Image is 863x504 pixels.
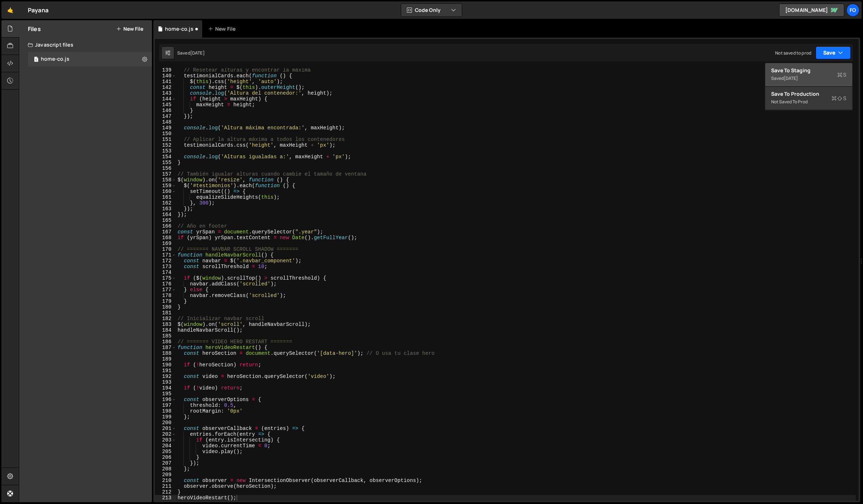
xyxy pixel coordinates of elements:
[155,483,176,489] div: 211
[401,4,462,17] button: Code Only
[155,90,176,96] div: 143
[155,298,176,304] div: 179
[155,96,176,102] div: 144
[155,108,176,113] div: 146
[28,25,41,33] h2: Files
[155,177,176,183] div: 158
[34,57,38,63] span: 1
[832,95,846,102] span: S
[155,420,176,426] div: 200
[155,258,176,264] div: 172
[155,385,176,391] div: 194
[155,408,176,414] div: 198
[155,171,176,177] div: 157
[771,74,846,83] div: Saved
[155,142,176,148] div: 152
[784,75,798,81] div: [DATE]
[1,1,19,19] a: 🤙
[155,241,176,246] div: 169
[155,275,176,281] div: 175
[155,119,176,125] div: 148
[155,183,176,189] div: 159
[155,443,176,449] div: 204
[155,472,176,478] div: 209
[155,339,176,345] div: 186
[155,137,176,142] div: 151
[155,310,176,316] div: 181
[155,270,176,275] div: 174
[155,379,176,385] div: 193
[155,350,176,356] div: 188
[155,478,176,483] div: 210
[155,426,176,431] div: 201
[28,52,152,66] div: 17122/47230.js
[116,26,143,32] button: New File
[155,449,176,455] div: 205
[208,25,238,33] div: New File
[155,414,176,420] div: 199
[765,63,852,87] button: Save to StagingS Saved[DATE]
[155,322,176,327] div: 183
[155,212,176,217] div: 164
[155,327,176,333] div: 184
[155,73,176,79] div: 140
[155,460,176,466] div: 207
[155,67,176,73] div: 139
[155,391,176,397] div: 195
[155,287,176,293] div: 177
[155,489,176,495] div: 212
[155,165,176,171] div: 156
[155,397,176,402] div: 196
[155,316,176,322] div: 182
[155,281,176,287] div: 176
[837,71,846,78] span: S
[155,466,176,472] div: 208
[155,102,176,108] div: 145
[155,125,176,131] div: 149
[771,90,846,98] div: Save to Production
[28,6,48,14] div: Payana
[155,402,176,408] div: 197
[155,455,176,460] div: 206
[155,223,176,229] div: 166
[41,56,69,63] div: home-co.js
[155,252,176,258] div: 171
[155,85,176,90] div: 142
[155,431,176,437] div: 202
[155,264,176,270] div: 173
[177,50,205,56] div: Saved
[771,67,846,74] div: Save to Staging
[155,333,176,339] div: 185
[155,246,176,252] div: 170
[155,131,176,137] div: 150
[155,217,176,223] div: 165
[155,293,176,298] div: 178
[155,113,176,119] div: 147
[155,345,176,350] div: 187
[155,356,176,362] div: 189
[155,148,176,154] div: 153
[155,362,176,368] div: 190
[155,374,176,379] div: 192
[155,194,176,200] div: 161
[155,437,176,443] div: 203
[155,229,176,235] div: 167
[155,189,176,194] div: 160
[155,206,176,212] div: 163
[779,4,844,17] a: [DOMAIN_NAME]
[155,154,176,160] div: 154
[771,98,846,106] div: Not saved to prod
[155,160,176,165] div: 155
[765,87,852,110] button: Save to ProductionS Not saved to prod
[155,368,176,374] div: 191
[165,25,194,33] div: home-co.js
[155,200,176,206] div: 162
[155,495,176,501] div: 213
[155,304,176,310] div: 180
[190,50,205,56] div: [DATE]
[846,4,859,17] a: fo
[19,38,152,52] div: Javascript files
[155,79,176,85] div: 141
[816,46,851,59] button: Save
